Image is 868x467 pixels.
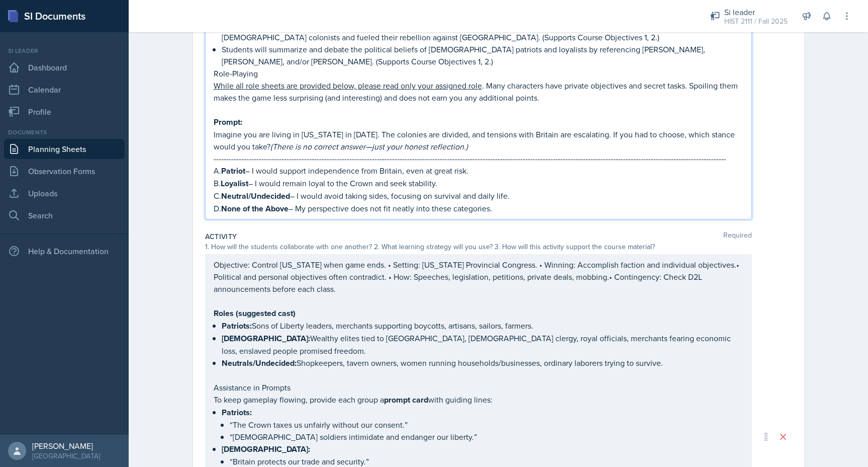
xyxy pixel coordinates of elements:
p: Objective: Control [US_STATE] when game ends. • Setting: [US_STATE] Provincial Congress. • Winnin... [214,259,743,295]
a: Uploads [4,183,125,203]
strong: None of the Above [221,203,288,214]
p: Students will summarize and debate the political beliefs of [DEMOGRAPHIC_DATA] patriots and loyal... [222,43,743,67]
a: Search [4,205,125,225]
div: Si leader [4,46,125,55]
div: HIST 2111 / Fall 2025 [724,16,788,27]
strong: Loyalist [221,178,248,189]
p: A. – I would support independence from Britain, even at great risk. [214,165,743,177]
p: “The Crown taxes us unfairly without our consent.” [230,419,743,431]
a: Planning Sheets [4,139,125,159]
strong: [DEMOGRAPHIC_DATA]: [222,443,310,455]
p: Imagine you are living in [US_STATE] in [DATE]. The colonies are divided, and tensions with Brita... [214,128,743,152]
strong: Neutrals/Undecided: [222,357,297,369]
p: Assistance in Prompts [214,381,743,394]
a: Dashboard [4,57,125,77]
em: (There is no correct answer—just your honest reflection.) [270,141,468,152]
div: 1. How will the students collaborate with one another? 2. What learning strategy will you use? 3.... [205,242,752,252]
strong: Patriots: [222,320,252,332]
p: Wealthy elites tied to [GEOGRAPHIC_DATA], [DEMOGRAPHIC_DATA] clergy, royal officials, merchants f... [222,332,743,357]
div: [GEOGRAPHIC_DATA] [32,451,100,461]
a: Calendar [4,80,125,100]
a: Profile [4,102,125,122]
p: Sons of Liberty leaders, merchants supporting boycotts, artisans, sailors, farmers. [222,320,743,332]
div: Help & Documentation [4,241,125,261]
p: To keep gameplay flowing, provide each group a with guiding lines: [214,394,743,406]
strong: Roles (suggested cast) [214,307,296,319]
p: -------------------------------------------------------------------------------------------------... [214,152,743,165]
div: Documents [4,128,125,137]
div: Si leader [724,6,788,18]
strong: Patriots: [222,407,252,418]
strong: Patriot [221,165,245,177]
p: . Many characters have private objectives and secret tasks. Spoiling them makes the game less sur... [214,80,743,104]
strong: [DEMOGRAPHIC_DATA]: [222,333,310,344]
label: Activity [205,231,237,242]
span: Required [723,231,752,242]
p: Role-Playing [214,67,743,80]
a: Observation Forms [4,161,125,181]
strong: Neutral/Undecided [221,190,290,202]
strong: prompt card [384,394,428,406]
p: D. – My perspective does not fit neatly into these categories. [214,202,743,215]
u: While all role sheets are provided below, please read only your assigned role [214,80,482,91]
p: “[DEMOGRAPHIC_DATA] soldiers intimidate and endanger our liberty.” [230,431,743,443]
p: B. – I would remain loyal to the Crown and seek stability. [214,177,743,190]
strong: Prompt: [214,116,242,128]
p: C. – I would avoid taking sides, focusing on survival and daily life. [214,190,743,202]
p: Shopkeepers, tavern owners, women running households/businesses, ordinary laborers trying to surv... [222,357,743,369]
div: [PERSON_NAME] [32,441,100,451]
